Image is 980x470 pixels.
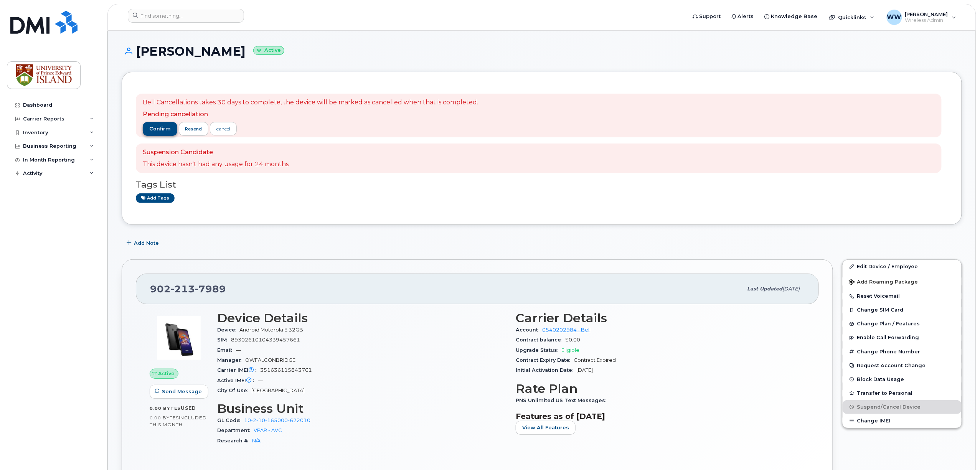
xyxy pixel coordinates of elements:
h3: Tags List [136,180,948,190]
span: Active IMEI [217,378,258,383]
span: Eligible [561,347,579,353]
span: OWFALCONBRIDGE [245,357,295,363]
span: View All Features [522,424,569,431]
span: Manager [217,357,245,363]
h3: Rate Plan [516,382,805,396]
span: [DATE] [783,286,800,292]
button: Suspend/Cancel Device [843,400,962,414]
span: Account [516,327,542,333]
button: Change IMEI [843,414,962,428]
button: Add Note [122,236,165,250]
button: confirm [143,122,177,136]
span: Last updated [747,286,783,292]
span: confirm [149,125,171,132]
a: Add tags [136,193,175,203]
h3: Features as of [DATE] [516,412,805,421]
button: resend [179,122,209,136]
span: Department [217,427,254,433]
span: Contract Expiry Date [516,357,574,363]
button: Send Message [150,385,208,399]
button: Change SIM Card [843,303,962,317]
a: 0540202984 - Bell [542,327,591,333]
div: cancel [216,125,230,132]
h3: Business Unit [217,402,506,416]
span: City Of Use [217,388,251,393]
span: Android Motorola E 32GB [239,327,303,333]
span: [DATE] [576,367,593,373]
span: 351636115843761 [260,367,312,373]
span: 213 [171,283,195,295]
span: 89302610104339457661 [231,337,300,343]
span: Send Message [162,388,202,395]
a: N/A [252,438,261,444]
span: SIM [217,337,231,343]
span: 902 [150,283,226,295]
span: — [258,378,263,383]
button: Reset Voicemail [843,289,962,303]
p: Suspension Candidate [143,148,289,157]
span: Suspend/Cancel Device [857,404,921,410]
a: cancel [210,122,237,135]
button: Change Phone Number [843,345,962,359]
span: Active [158,370,175,377]
span: Carrier IMEI [217,367,260,373]
button: Transfer to Personal [843,386,962,400]
span: — [236,347,241,353]
span: 0.00 Bytes [150,406,181,411]
h1: [PERSON_NAME] [122,45,962,58]
span: Enable Call Forwarding [857,335,919,341]
span: Contract Expired [574,357,616,363]
span: 7989 [195,283,226,295]
p: This device hasn't had any usage for 24 months [143,160,289,169]
span: Change Plan / Features [857,321,920,327]
button: Request Account Change [843,359,962,373]
img: image20231002-3703462-nvar5v.jpeg [156,315,202,361]
span: used [181,405,196,411]
span: Add Roaming Package [849,279,918,286]
button: Change Plan / Features [843,317,962,331]
a: 10-2-10-165000-622010 [244,417,310,423]
h3: Carrier Details [516,311,805,325]
span: Research # [217,438,252,444]
span: PNS Unlimited US Text Messages [516,397,609,403]
button: Block Data Usage [843,373,962,386]
span: Initial Activation Date [516,367,576,373]
span: Add Note [134,239,159,247]
button: View All Features [516,421,576,435]
span: Contract balance [516,337,565,343]
a: VPAR - AVC [254,427,282,433]
span: Email [217,347,236,353]
h3: Device Details [217,311,506,325]
span: GL Code [217,417,244,423]
p: Pending cancellation [143,110,478,119]
span: Device [217,327,239,333]
span: Upgrade Status [516,347,561,353]
a: Edit Device / Employee [843,260,962,274]
button: Add Roaming Package [843,274,962,289]
button: Enable Call Forwarding [843,331,962,345]
small: Active [253,46,284,55]
span: $0.00 [565,337,580,343]
p: Bell Cancellations takes 30 days to complete, the device will be marked as cancelled when that is... [143,98,478,107]
span: [GEOGRAPHIC_DATA] [251,388,305,393]
span: resend [185,126,202,132]
span: 0.00 Bytes [150,415,179,421]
